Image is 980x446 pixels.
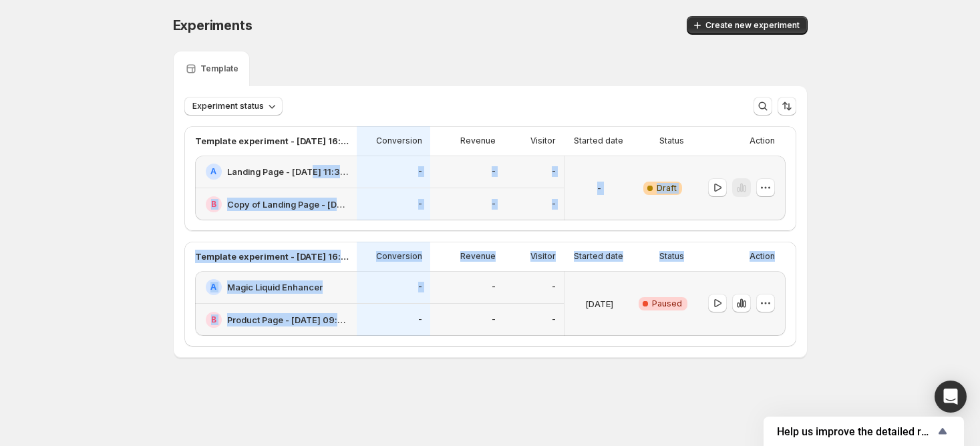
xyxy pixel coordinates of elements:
button: Create new experiment [687,16,808,35]
p: - [552,199,556,210]
p: Visitor [530,251,556,262]
p: - [492,282,496,292]
p: Started date [574,136,623,146]
p: Started date [574,251,623,262]
h2: B [211,314,216,325]
span: Experiments [173,17,253,33]
p: - [418,199,422,210]
h2: A [210,166,216,177]
h2: B [211,199,216,210]
p: Template experiment - [DATE] 16:21:27 [195,250,349,263]
p: - [492,314,496,325]
p: - [552,166,556,177]
p: Revenue [460,136,496,146]
p: [DATE] [585,297,613,310]
p: Status [659,251,684,262]
p: Action [750,136,775,146]
p: Conversion [376,136,422,146]
span: Draft [657,183,677,194]
p: Template experiment - [DATE] 16:52:55 [195,134,349,148]
p: Visitor [530,136,556,146]
p: - [552,282,556,292]
h2: Copy of Landing Page - [DATE] 11:32:43 [227,198,349,211]
p: Status [659,136,684,146]
p: - [597,182,601,195]
span: Help us improve the detailed report for A/B campaigns [777,425,935,438]
p: - [492,166,496,177]
p: - [552,314,556,325]
button: Show survey - Help us improve the detailed report for A/B campaigns [777,423,951,439]
p: Action [750,251,775,262]
div: Open Intercom Messenger [935,381,967,413]
span: Create new experiment [705,20,800,31]
p: - [418,282,422,292]
h2: A [210,282,216,292]
span: Paused [652,298,682,309]
p: Conversion [376,251,422,262]
p: Revenue [460,251,496,262]
p: Template [200,63,238,74]
h2: Magic Liquid Enhancer [227,280,323,294]
p: - [492,199,496,210]
span: Experiment status [192,101,264,111]
h2: Product Page - [DATE] 09:25:06 [227,313,349,326]
p: - [418,314,422,325]
button: Sort the results [778,97,796,116]
h2: Landing Page - [DATE] 11:32:43 [227,165,349,178]
button: Experiment status [184,97,283,116]
p: - [418,166,422,177]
